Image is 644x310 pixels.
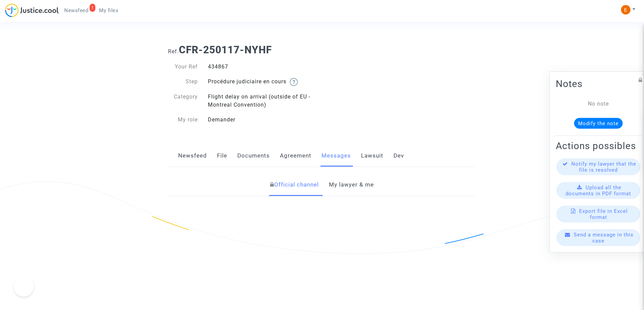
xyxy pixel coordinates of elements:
h2: Actions possibles [556,140,641,151]
a: Official channel [270,174,319,196]
a: Newsfeed [178,145,207,167]
div: 434867 [203,63,322,71]
a: Agreement [280,145,311,167]
a: 1Newsfeed [59,5,94,16]
div: Category [163,93,203,109]
div: 1 [90,4,96,12]
b: CFR-250117-NYHF [179,44,272,56]
a: Documents [237,145,270,167]
iframe: Help Scout Beacon - Open [14,276,34,297]
span: Newsfeed [64,7,88,13]
div: Demander [203,116,322,124]
a: My lawyer & me [329,174,374,196]
div: Step [163,78,203,86]
img: jc-logo.svg [5,3,59,17]
span: Ref. [168,48,179,55]
span: Upload all the documents in PDF format [566,184,631,196]
h2: Notes [556,78,641,89]
span: Export file in Excel format [579,208,628,220]
div: Procédure judiciaire en cours [203,78,322,86]
div: Flight delay on arrival (outside of EU - Montreal Convention) [203,93,322,109]
img: help.svg [290,78,298,86]
a: Dev [393,145,404,167]
a: Lawsuit [361,145,383,167]
div: My role [163,116,203,124]
img: ACg8ocIeiFvHKe4dA5oeRFd_CiCnuxWUEc1A2wYhRJE3TTWt=s96-c [621,5,630,15]
span: Notify my lawyer that the file is resolved [571,161,636,173]
a: Messages [321,145,351,167]
a: My files [94,5,124,16]
span: My files [99,7,118,13]
div: Your Ref [163,63,203,71]
span: Send a message in this case [574,231,634,244]
a: File [217,145,227,167]
button: Modify the note [574,118,623,129]
div: No note [566,100,631,108]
